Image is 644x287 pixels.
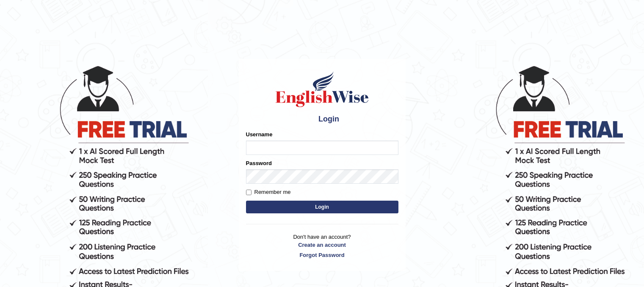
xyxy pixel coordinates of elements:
p: Don't have an account? [246,233,398,259]
img: Logo of English Wise sign in for intelligent practice with AI [274,70,370,108]
input: Remember me [246,190,252,195]
a: Create an account [246,241,398,249]
label: Password [246,159,272,167]
button: Login [246,201,398,213]
label: Username [246,130,273,138]
a: Forgot Password [246,251,398,259]
label: Remember me [246,188,291,196]
h4: Login [246,113,398,126]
